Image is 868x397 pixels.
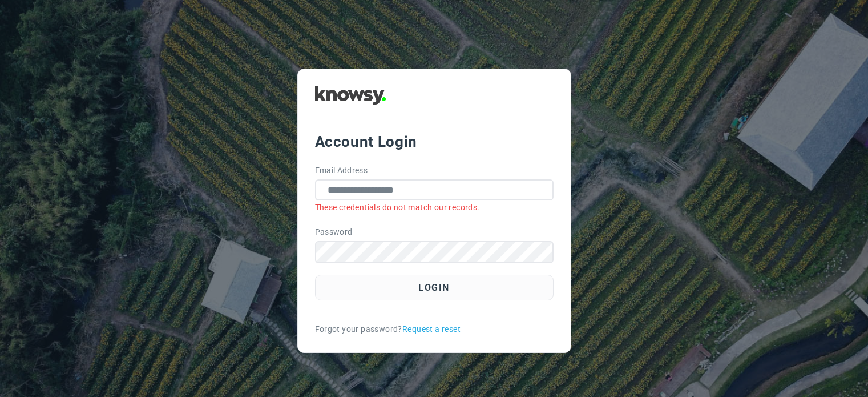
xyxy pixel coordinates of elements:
[315,226,353,238] label: Password
[315,131,554,152] div: Account Login
[315,275,554,300] button: Login
[402,323,461,335] a: Request a reset
[315,202,554,214] div: These credentials do not match our records.
[315,165,368,177] label: Email Address
[315,323,554,335] div: Forgot your password?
